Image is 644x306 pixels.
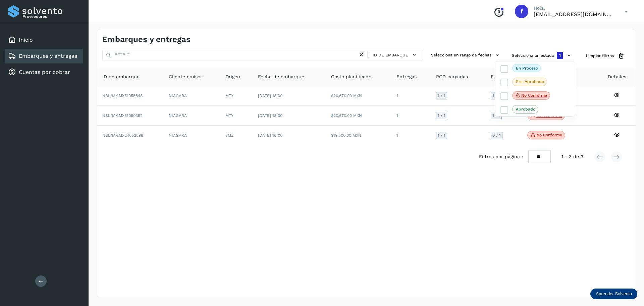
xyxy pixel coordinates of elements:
p: Proveedores [22,14,80,19]
div: Aprender Solvento [590,289,637,299]
p: Pre-Aprobado [516,79,544,84]
a: Inicio [19,37,33,43]
p: Aprobado [516,107,535,112]
p: No conforme [521,93,547,98]
a: Embarques y entregas [19,53,77,59]
p: Aprender Solvento [596,291,632,297]
p: En proceso [516,66,538,71]
div: Inicio [5,33,83,47]
div: Cuentas por cobrar [5,65,83,80]
a: Cuentas por cobrar [19,69,70,75]
div: Embarques y entregas [5,49,83,63]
